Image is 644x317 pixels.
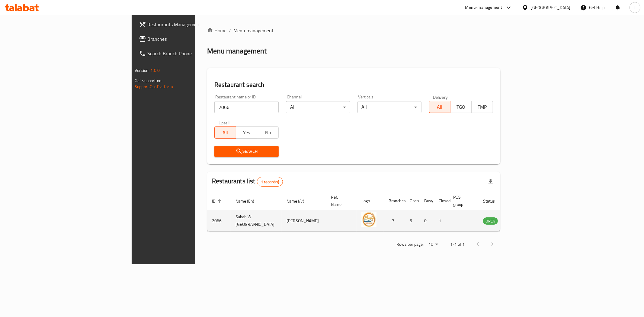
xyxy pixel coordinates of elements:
button: TMP [471,101,493,113]
table: enhanced table [207,192,531,232]
button: Yes [236,126,258,139]
td: 0 [419,210,434,232]
td: 5 [405,210,419,232]
span: Yes [239,128,255,137]
span: I [634,4,635,11]
div: All [286,101,350,113]
a: Branches [134,32,239,46]
span: TMP [474,103,491,111]
span: Get support on: [135,77,162,85]
span: Search Branch Phone [147,50,234,57]
input: Search for restaurant name or ID.. [214,101,279,113]
button: All [214,126,236,139]
span: Restaurants Management [147,21,234,28]
span: OPEN [483,218,498,225]
h2: Restaurants list [212,177,283,187]
button: All [429,101,450,113]
span: Search [219,148,274,155]
div: Rows per page: [426,240,441,249]
p: 1-1 of 1 [450,241,465,248]
a: Support.OpsPlatform [135,83,173,91]
img: Sabah W Masa [361,212,376,227]
a: Restaurants Management [134,17,239,32]
span: Ref. Name [331,194,349,208]
nav: breadcrumb [207,27,500,34]
label: Delivery [433,95,448,99]
span: Menu management [233,27,274,34]
th: Busy [419,192,434,210]
h2: Restaurant search [214,80,493,89]
span: Branches [147,35,234,43]
span: No [260,128,276,137]
span: All [431,103,448,111]
td: Sabah W [GEOGRAPHIC_DATA] [231,210,282,232]
button: No [257,126,279,139]
span: 1 record(s) [257,179,283,185]
span: All [217,128,234,137]
div: Total records count [257,177,283,187]
span: Name (Ar) [287,197,312,205]
th: Branches [384,192,405,210]
p: Rows per page: [396,241,424,248]
a: Search Branch Phone [134,46,239,61]
th: Open [405,192,419,210]
td: [PERSON_NAME] [282,210,326,232]
span: Name (En) [235,197,262,205]
th: Closed [434,192,448,210]
button: Search [214,146,279,157]
span: Version: [135,66,149,74]
span: TGO [453,103,469,111]
th: Logo [357,192,384,210]
button: TGO [450,101,472,113]
label: Upsell [219,120,230,125]
span: POS group [453,194,471,208]
div: All [357,101,422,113]
td: 7 [384,210,405,232]
span: Status [483,197,503,205]
span: ID [212,197,223,205]
div: Menu-management [465,4,502,11]
span: 1.0.0 [150,66,160,74]
td: 1 [434,210,448,232]
div: [GEOGRAPHIC_DATA] [531,4,571,11]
